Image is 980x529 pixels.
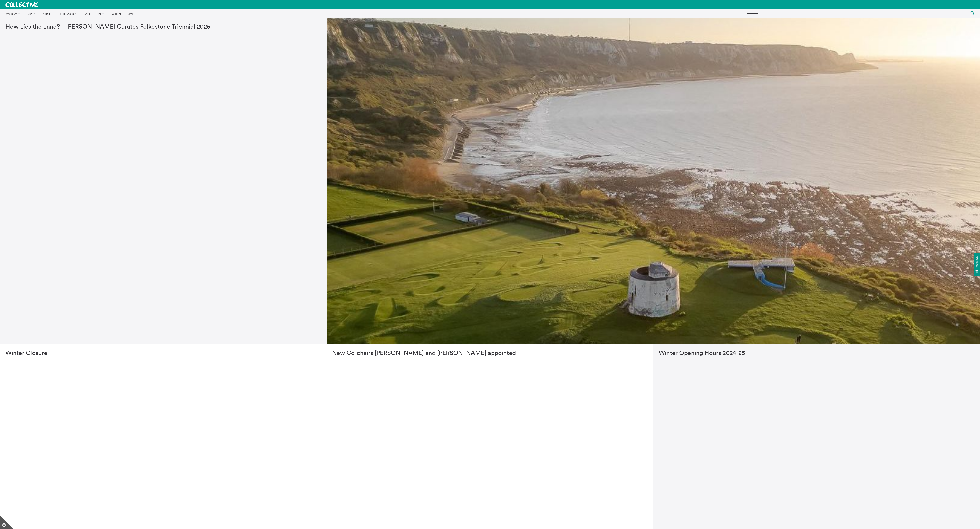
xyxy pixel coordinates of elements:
a: Visit [25,9,39,18]
h1: New Co-chairs [PERSON_NAME] and [PERSON_NAME] appointed [332,350,648,357]
span: Feedback [975,256,978,268]
h1: Winter Opening Hours 2024-25 [659,350,975,357]
a: Programmes [57,9,81,18]
h1: Winter Closure [5,350,321,357]
h1: How Lies the Land? – [PERSON_NAME] Curates Folkestone Triennial 2025 [5,23,321,30]
a: Hire [94,9,108,18]
a: News [124,9,136,18]
a: Shop [81,9,93,18]
a: What's On [3,9,24,18]
a: Support [109,9,124,18]
button: Feedback - Show survey [974,253,980,276]
a: About [40,9,56,18]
